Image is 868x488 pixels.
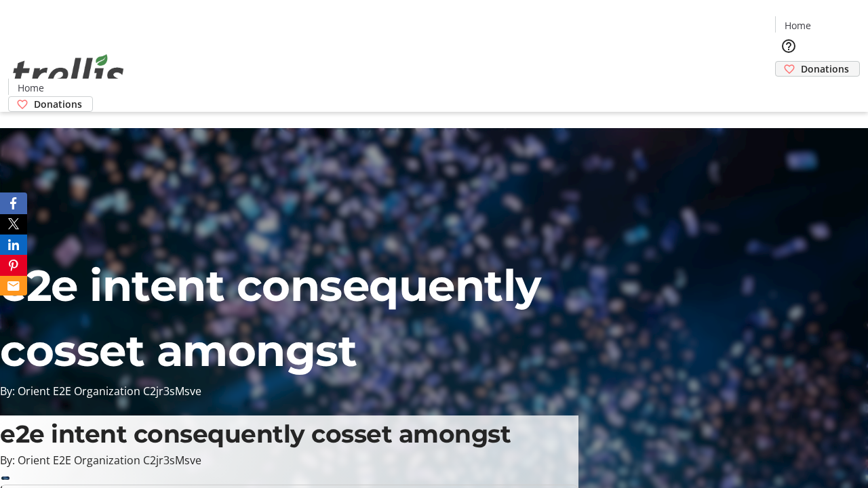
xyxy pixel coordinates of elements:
span: Donations [34,97,82,111]
span: Home [785,18,811,33]
button: Cart [775,77,802,104]
span: Donations [801,62,849,76]
a: Home [9,81,52,95]
button: Help [775,33,802,60]
a: Donations [775,61,860,77]
img: Orient E2E Organization C2jr3sMsve's Logo [8,39,129,107]
a: Donations [8,96,93,112]
a: Home [776,18,819,33]
span: Home [18,81,44,95]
